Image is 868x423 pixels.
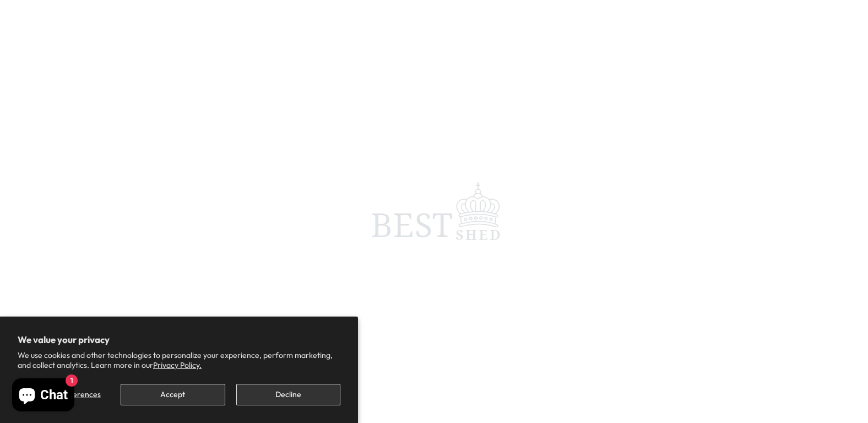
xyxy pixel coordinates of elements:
[121,384,225,405] button: Accept
[18,334,340,345] h2: We value your privacy
[9,378,78,414] inbox-online-store-chat: Shopify online store chat
[18,350,340,370] p: We use cookies and other technologies to personalize your experience, perform marketing, and coll...
[153,360,202,370] a: Privacy Policy.
[236,384,340,405] button: Decline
